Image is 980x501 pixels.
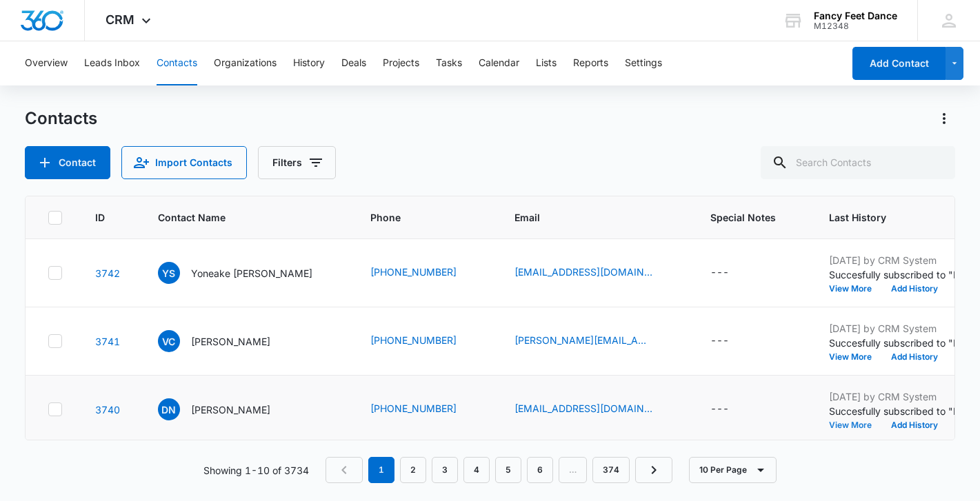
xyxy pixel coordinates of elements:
[514,401,677,418] div: Email - dnevarez1354@gmail.com - Select to Edit Field
[514,333,677,349] div: Email - viann.cates@yahoo.com - Select to Edit Field
[432,457,458,483] a: Page 3
[881,421,948,429] button: Add History
[25,108,97,129] h1: Contacts
[368,457,394,483] em: 1
[495,457,521,483] a: Page 5
[158,262,180,284] span: YS
[710,210,776,225] span: Special Notes
[158,398,180,420] span: DN
[258,146,336,179] button: Filters
[326,457,672,483] nav: Pagination
[370,401,457,416] a: [PHONE_NUMBER]
[370,333,457,347] a: [PHONE_NUMBER]
[573,41,608,85] button: Reports
[106,12,134,27] span: CRM
[95,404,120,416] a: Navigate to contact details page for Diana Nevarez
[852,47,946,80] button: Add Contact
[121,146,247,179] button: Import Contacts
[625,41,662,85] button: Settings
[592,457,630,483] a: Page 374
[157,41,197,85] button: Contacts
[191,402,270,417] p: [PERSON_NAME]
[191,334,270,349] p: [PERSON_NAME]
[514,265,652,279] a: [EMAIL_ADDRESS][DOMAIN_NAME]
[293,41,325,85] button: History
[370,333,481,349] div: Phone - 3477173599 - Select to Edit Field
[881,353,948,361] button: Add History
[203,463,309,478] p: Showing 1-10 of 3734
[400,457,426,483] a: Page 2
[463,457,490,483] a: Page 4
[436,41,462,85] button: Tasks
[370,401,481,418] div: Phone - 347-870-9034 - Select to Edit Field
[95,267,120,279] a: Navigate to contact details page for Yoneake Stewart Joseph
[527,457,553,483] a: Page 6
[158,330,295,352] div: Contact Name - Viann Cates - Select to Edit Field
[933,108,955,130] button: Actions
[761,146,955,179] input: Search Contacts
[370,265,481,281] div: Phone - 3473665915 - Select to Edit Field
[710,333,729,349] div: ---
[158,398,295,420] div: Contact Name - Diana Nevarez - Select to Edit Field
[370,210,461,225] span: Phone
[710,265,754,281] div: Special Notes - - Select to Edit Field
[25,146,110,179] button: Add Contact
[158,330,180,352] span: VC
[158,210,317,225] span: Contact Name
[514,401,652,416] a: [EMAIL_ADDRESS][DOMAIN_NAME]
[383,41,419,85] button: Projects
[710,333,754,349] div: Special Notes - - Select to Edit Field
[814,21,897,31] div: account id
[814,10,897,21] div: account name
[829,421,881,429] button: View More
[370,265,457,279] a: [PHONE_NUMBER]
[710,401,754,418] div: Special Notes - - Select to Edit Field
[95,210,105,225] span: ID
[158,262,337,284] div: Contact Name - Yoneake Stewart Joseph - Select to Edit Field
[25,41,68,85] button: Overview
[479,41,519,85] button: Calendar
[84,41,140,85] button: Leads Inbox
[635,457,672,483] a: Next Page
[710,401,729,418] div: ---
[95,336,120,347] a: Navigate to contact details page for Viann Cates
[514,210,657,225] span: Email
[214,41,277,85] button: Organizations
[191,266,312,280] p: Yoneake [PERSON_NAME]
[829,285,881,293] button: View More
[514,333,652,347] a: [PERSON_NAME][EMAIL_ADDRESS][PERSON_NAME][DOMAIN_NAME]
[829,353,881,361] button: View More
[881,285,948,293] button: Add History
[514,265,677,281] div: Email - yoneakestewart@yahoo.com - Select to Edit Field
[341,41,366,85] button: Deals
[536,41,557,85] button: Lists
[689,457,777,483] button: 10 Per Page
[710,265,729,281] div: ---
